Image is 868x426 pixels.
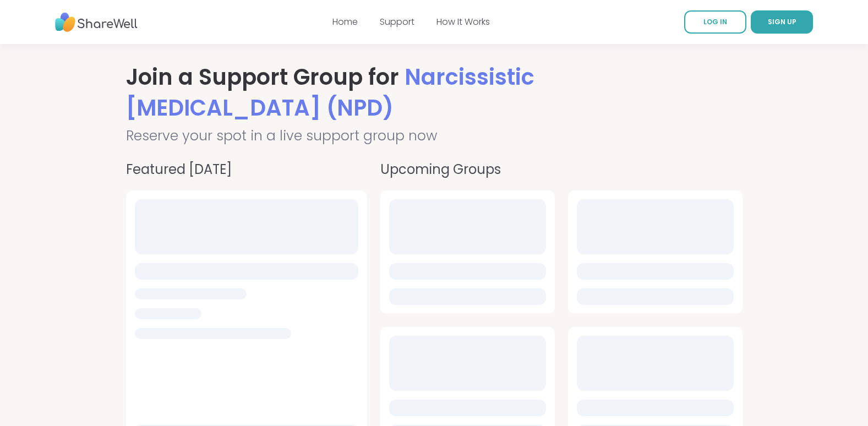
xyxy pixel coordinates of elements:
[126,160,367,179] h4: Featured [DATE]
[332,15,358,28] a: Home
[126,62,743,123] h1: Join a Support Group for
[703,17,727,26] span: LOG IN
[684,10,746,34] a: LOG IN
[436,15,490,28] a: How It Works
[380,160,743,179] h4: Upcoming Groups
[380,15,414,28] a: Support
[126,62,534,123] span: Narcissistic [MEDICAL_DATA] (NPD)
[126,125,743,146] h2: Reserve your spot in a live support group now
[751,10,813,34] button: SIGN UP
[55,7,138,37] img: ShareWell Nav Logo
[768,17,796,26] span: SIGN UP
